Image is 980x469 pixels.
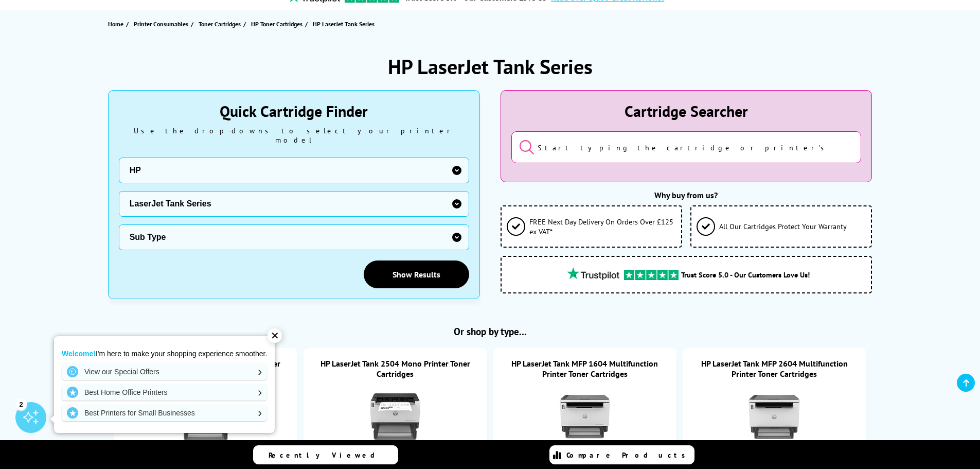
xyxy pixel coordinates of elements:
span: HP LaserJet Tank Series [313,20,375,28]
input: Start typing the cartridge or printer's name... [511,131,862,163]
span: Toner Cartridges [199,19,241,29]
a: Best Printers for Small Businesses [62,405,267,421]
a: HP Toner Cartridges [251,19,305,29]
a: Compare Products [549,445,694,464]
span: All Our Cartridges Protect Your Warranty [719,221,847,231]
a: HP LaserJet Tank 2504 Mono Printer Toner Cartridges [320,358,470,379]
span: FREE Next Day Delivery On Orders Over £125 ex VAT* [529,217,676,236]
img: HP LaserJet Tank 2504 Mono Printer Toner Cartridges [369,391,421,443]
span: Recently Viewed [269,450,385,460]
span: HP Toner Cartridges [251,19,302,29]
a: Best Home Office Printers [62,384,267,401]
span: Compare Products [566,450,691,460]
span: Trust Score 5.0 - Our Customers Love Us! [681,270,810,280]
span: Printer Consumables [134,19,188,29]
div: Quick Cartridge Finder [119,101,469,121]
strong: Welcome! [62,350,96,358]
a: Show Results [364,260,469,288]
a: Toner Cartridges [199,19,243,29]
p: I'm here to make your shopping experience smoother. [62,349,267,358]
div: Cartridge Searcher [511,101,862,121]
img: HP LaserJet Tank MFP 2604 Multifunction Printer Toner Cartridges [749,391,800,443]
div: 2 [15,398,27,410]
a: View our Special Offers [62,363,267,380]
div: ✕ [268,328,282,343]
img: HP LaserJet Tank MFP 1604 Multifunction Printer Toner Cartridges [559,391,611,443]
a: HP LaserJet Tank MFP 1604 Multifunction Printer Toner Cartridges [511,358,658,379]
h2: Or shop by type... [108,325,872,338]
img: trustpilot rating [624,270,679,280]
div: Use the drop-downs to select your printer model [119,126,469,145]
div: Why buy from us? [501,190,872,200]
a: Recently Viewed [253,445,398,464]
a: Home [108,19,126,29]
h1: HP LaserJet Tank Series [388,53,593,80]
a: Printer Consumables [134,19,191,29]
img: trustpilot rating [562,267,624,280]
a: HP LaserJet Tank MFP 2604 Multifunction Printer Toner Cartridges [701,358,848,379]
